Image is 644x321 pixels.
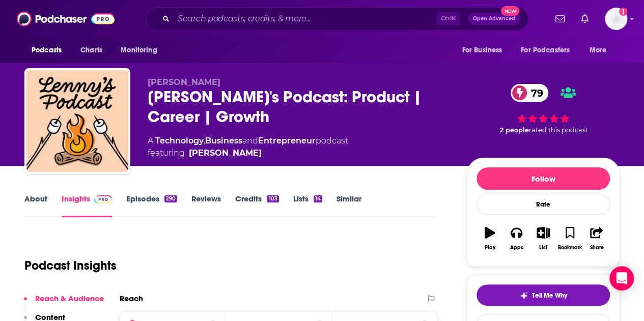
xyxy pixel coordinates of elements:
p: Reach & Audience [35,294,104,303]
a: 79 [511,84,548,102]
span: and [242,136,258,145]
span: Charts [80,43,102,57]
a: InsightsPodchaser Pro [62,194,112,217]
span: 2 people [500,126,529,134]
span: Ctrl K [436,12,460,25]
a: Business [205,136,242,145]
div: Play [485,245,495,251]
input: Search podcasts, credits, & more... [174,11,436,27]
button: Play [477,220,503,257]
a: Charts [74,41,108,60]
a: Lenny Rachitsky [189,147,262,159]
img: User Profile [605,8,627,30]
button: Apps [503,220,529,257]
span: For Business [462,43,502,57]
a: Show notifications dropdown [551,10,569,27]
span: Monitoring [121,43,157,57]
a: Similar [337,194,361,217]
h2: Reach [120,294,143,303]
a: Episodes290 [126,194,177,217]
span: , [204,136,205,145]
div: Bookmark [558,245,582,251]
a: Entrepreneur [258,136,316,145]
span: Podcasts [32,43,62,57]
span: rated this podcast [529,126,588,134]
h1: Podcast Insights [24,258,117,273]
svg: Add a profile image [619,8,627,16]
button: open menu [455,41,515,60]
div: A podcast [148,135,348,159]
div: Open Intercom Messenger [609,266,634,290]
button: tell me why sparkleTell Me Why [477,284,610,306]
button: open menu [24,41,75,60]
div: 290 [164,195,177,202]
span: 79 [521,84,548,102]
div: 79 2 peoplerated this podcast [467,77,620,141]
img: Lenny's Podcast: Product | Career | Growth [26,70,128,172]
button: Open AdvancedNew [468,13,520,25]
button: Share [583,220,610,257]
a: About [24,194,47,217]
a: Reviews [191,194,221,217]
div: Share [590,245,603,251]
a: Credits103 [235,194,278,217]
div: Rate [477,194,610,215]
div: Search podcasts, credits, & more... [146,7,528,31]
a: Technology [155,136,204,145]
a: Show notifications dropdown [577,10,593,27]
button: open menu [114,41,170,60]
img: Podchaser Pro [94,195,112,203]
span: Tell Me Why [532,291,567,300]
button: Bookmark [556,220,583,257]
button: Reach & Audience [24,294,104,312]
span: featuring [148,147,348,159]
div: List [539,245,547,251]
div: Apps [510,245,523,251]
a: Lists14 [293,194,322,217]
span: For Podcasters [521,43,570,57]
img: Podchaser - Follow, Share and Rate Podcasts [17,9,115,28]
button: open menu [582,41,620,60]
img: tell me why sparkle [520,291,528,300]
span: Open Advanced [473,16,515,21]
div: 103 [267,195,278,202]
button: List [530,220,556,257]
span: More [590,43,607,57]
span: New [501,6,519,16]
button: Follow [477,167,610,190]
span: [PERSON_NAME] [148,77,220,87]
button: open menu [514,41,584,60]
div: 14 [314,195,322,202]
button: Show profile menu [605,8,627,30]
span: Logged in as abbie.hatfield [605,8,627,30]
